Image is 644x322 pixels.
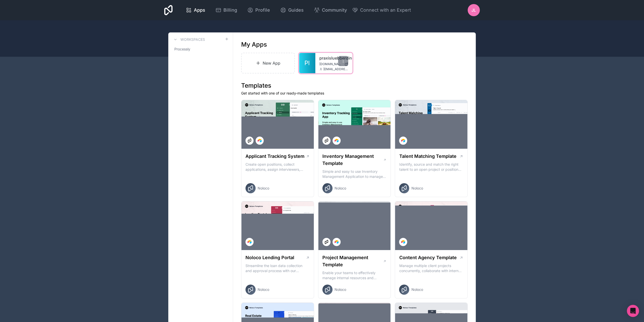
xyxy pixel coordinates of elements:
h1: Applicant Tracking System [245,153,304,160]
span: Noloco [335,287,346,292]
img: Airtable Logo [335,139,339,143]
span: Community [322,7,347,14]
a: Workspaces [172,36,205,43]
button: Connect with an Expert [352,7,411,14]
span: Profile [255,7,270,14]
img: Airtable Logo [401,139,405,143]
span: [DOMAIN_NAME] [319,62,342,66]
span: Noloco [411,186,423,191]
span: Noloco [258,287,269,292]
h1: Inventory Management Template [322,153,383,167]
h1: Project Management Template [322,254,383,268]
span: Pl [304,59,310,67]
span: Billing [223,7,237,14]
img: Airtable Logo [401,240,405,244]
img: Airtable Logo [258,139,262,143]
span: Processly [174,47,190,52]
p: Simple and easy to use Inventory Management Application to manage your stock, orders and Manufact... [322,169,387,179]
span: [EMAIL_ADDRESS][DOMAIN_NAME] [323,67,348,71]
a: Pl [299,53,315,73]
a: [DOMAIN_NAME] [319,62,348,66]
a: Profile [243,5,274,16]
p: Identify, source and match the right talent to an open project or position with our Talent Matchi... [399,162,463,172]
img: Airtable Logo [335,240,339,244]
a: Billing [211,5,241,16]
a: New App [241,53,295,73]
p: Streamline the loan data collection and approval process with our Lending Portal template. [245,263,310,273]
a: praxisluebberding [319,55,348,61]
a: Guides [276,5,308,16]
span: Noloco [411,287,423,292]
h1: Noloco Lending Portal [245,254,294,261]
span: Noloco [335,186,346,191]
span: Connect with an Expert [360,7,411,14]
img: Airtable Logo [247,240,252,244]
h3: Workspaces [180,37,205,42]
p: Get started with one of our ready-made templates [241,91,468,96]
h1: My Apps [241,41,267,49]
a: Apps [182,5,209,16]
a: Community [310,5,351,16]
p: Create open positions, collect applications, assign interviewers, centralise candidate feedback a... [245,162,310,172]
div: Open Intercom Messenger [627,305,639,317]
h1: Content Agency Template [399,254,456,261]
h1: Templates [241,82,468,90]
h1: Talent Matching Template [399,153,456,160]
a: Processly [172,45,229,54]
span: JL [471,7,476,13]
p: Enable your teams to effectively manage internal resources and execute client projects on time. [322,270,387,280]
span: Guides [288,7,304,14]
span: Noloco [258,186,269,191]
span: Apps [194,7,205,14]
p: Manage multiple client projects concurrently, collaborate with internal and external stakeholders... [399,263,463,273]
